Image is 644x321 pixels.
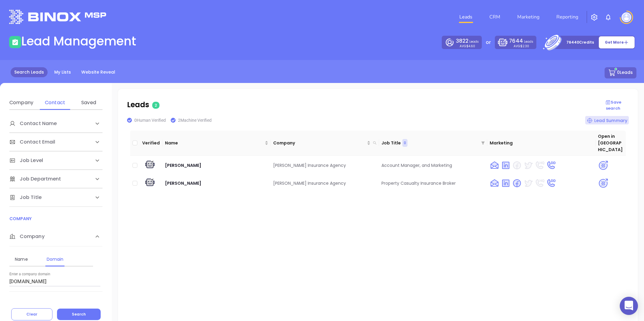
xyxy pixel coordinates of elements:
[490,160,499,170] img: email yes
[271,157,379,174] td: [PERSON_NAME] Insurance Agency
[9,170,102,188] div: Job Department
[9,151,102,170] div: Job Level
[9,233,45,240] span: Company
[127,99,598,110] p: Leads
[165,140,263,146] span: Name
[381,140,401,146] p: Job Title
[512,160,522,170] img: facebook no
[585,116,629,124] div: Lead Summary
[9,114,102,133] div: Contact Name
[514,45,529,48] p: AVG
[78,67,119,77] a: Website Reveal
[9,175,61,183] span: Job Department
[9,138,55,146] span: Contact Email
[43,99,67,106] div: Contact
[9,300,102,307] p: FIRMOGRAPHICS
[605,14,612,21] img: iconNotification
[379,175,487,191] td: Property Casualty Insurance Broker
[480,138,486,148] span: filter
[490,178,499,188] img: email yes
[51,67,75,77] a: My Lists
[9,188,102,207] div: Job Title
[11,67,48,77] a: Search Leads
[591,14,598,21] img: iconSetting
[598,99,629,111] p: Save search
[43,256,67,263] div: Domain
[487,11,503,23] a: CRM
[512,178,522,188] img: facebook yes
[546,178,556,188] img: phone DD yes
[273,140,366,146] span: Company
[379,157,487,174] td: Account Manager, and Marketing
[9,120,57,127] span: Contact Name
[501,178,511,188] img: linkedin yes
[271,175,379,191] td: [PERSON_NAME] Insurance Agency
[9,99,33,106] div: Company
[605,67,636,78] button: 0Leads
[501,160,511,170] img: linkedin yes
[271,131,379,156] th: Company
[515,11,542,23] a: Marketing
[163,131,271,156] th: Name
[178,118,212,123] span: 2 Machine Verified
[599,36,635,49] button: Get More
[598,160,609,171] img: psa
[622,12,631,22] img: user
[9,227,102,247] div: Company
[404,140,406,146] span: 0
[77,99,101,106] div: Saved
[144,160,156,171] img: machine verify
[566,39,594,45] p: 76440 Credits
[481,141,485,145] span: filter
[546,160,556,170] img: phone DD yes
[460,45,475,48] p: AVG
[152,102,159,109] span: 2
[165,162,201,168] span: [PERSON_NAME]
[373,141,377,145] span: search
[72,312,86,317] span: Search
[486,39,491,46] p: or
[535,178,545,188] img: phone HQ no
[9,133,102,151] div: Contact Email
[9,273,50,276] label: Enter a company domain
[165,180,201,186] span: [PERSON_NAME]
[9,194,42,201] span: Job Title
[535,160,545,170] img: phone HQ no
[9,256,33,263] div: Name
[134,118,166,123] span: 0 Human Verified
[456,37,468,45] span: 3822
[523,178,533,188] img: twitter yes
[57,309,101,320] button: Search
[9,10,106,24] img: logo
[144,177,156,189] img: machine verify
[457,11,475,23] a: Leads
[598,178,609,189] img: psa
[9,215,102,222] p: COMPANY
[523,160,533,170] img: twitter yes
[21,34,136,48] h1: Lead Management
[466,44,475,48] span: $4.60
[554,11,581,23] a: Reporting
[11,308,52,320] button: Clear
[456,37,479,45] p: Leads
[487,131,595,156] th: Marketing
[140,131,163,156] th: Verified
[509,37,533,45] p: Leads
[372,138,378,147] span: search
[595,131,626,156] th: Open in [GEOGRAPHIC_DATA]
[26,312,37,317] span: Clear
[509,37,523,45] span: 7644
[520,44,529,48] span: $2.30
[9,157,43,164] span: Job Level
